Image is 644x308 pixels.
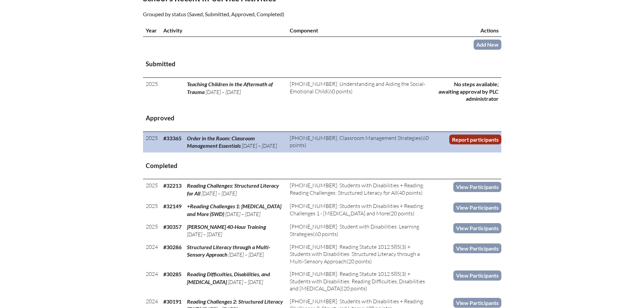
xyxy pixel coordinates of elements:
a: View Participants [453,182,501,192]
p: No steps available; awaiting approval by PLC administrator [434,80,499,102]
span: [PHONE_NUMBER]: Understanding and Aiding the Social-Emotional Child [290,80,425,94]
span: [PHONE_NUMBER]: Reading Statute 1012.585(3) + Students with Disabilities: Structured Literacy thr... [290,243,420,265]
td: (20 points) [287,200,432,220]
span: [DATE] – [DATE] [228,279,263,285]
span: Reading Difficulties, Disabilities, and [MEDICAL_DATA] [187,271,270,285]
td: 2025 [143,179,161,200]
td: (60 points) [287,78,432,105]
span: [PHONE_NUMBER]: Students with Disabilities + Reading: Reading Challenges: Structured Literacy for... [290,182,424,196]
h3: Approved [146,114,499,122]
h3: Submitted [146,60,499,68]
b: #30357 [163,223,182,230]
td: (60 points) [287,132,432,152]
a: View Participants [453,223,501,233]
span: [DATE] – [DATE] [206,89,241,95]
th: Activity [161,24,287,37]
span: [DATE] – [DATE] [187,231,222,238]
td: 2025 [143,200,161,220]
td: 2025 [143,132,161,152]
a: View Participants [453,270,501,280]
h3: Completed [146,162,499,170]
b: #33365 [163,135,182,141]
td: 2025 [143,78,161,105]
td: (20 points) [287,241,432,268]
td: 2025 [143,220,161,241]
th: Component [287,24,432,37]
span: Teaching Children in the Aftermath of Trauma [187,81,273,95]
span: Structured Literacy through a Multi-Sensory Approach [187,244,270,258]
span: [DATE] – [DATE] [225,211,260,217]
b: #32213 [163,182,182,189]
td: 2024 [143,268,161,295]
span: [PERSON_NAME] 40-Hour Training [187,223,266,230]
span: [DATE] – [DATE] [242,142,277,149]
td: (40 points) [287,179,432,200]
th: Actions [432,24,501,37]
a: Report participants [449,135,501,144]
b: #30286 [163,244,182,250]
span: Reading Challenges: Structured Literacy for All [187,182,279,196]
b: #32149 [163,203,182,209]
td: (60 points) [287,220,432,241]
td: (20 points) [287,268,432,295]
span: [DATE] – [DATE] [201,190,237,197]
span: +Reading Challenges 1: [MEDICAL_DATA] and More (SWD) [187,203,281,217]
a: View Participants [453,243,501,253]
a: View Participants [453,298,501,308]
p: Grouped by status (Saved, Submitted, Approved, Completed) [143,10,381,19]
td: 2024 [143,241,161,268]
span: [DATE] – [DATE] [229,251,264,258]
a: View Participants [453,203,501,212]
span: [PHONE_NUMBER]: Classroom Management Strategies [290,135,421,141]
a: Add New [474,40,501,49]
th: Year [143,24,161,37]
span: Order in the Room: Classroom Management Essentials [187,135,255,149]
span: [PHONE_NUMBER]: Reading Statute 1012.585(3) + Students with Disabilities: Reading Difficulties, D... [290,270,425,292]
span: [PHONE_NUMBER]: Students with Disabilities + Reading: Challenges 1 - [MEDICAL_DATA] and More [290,203,424,216]
b: #30191 [163,298,182,305]
b: #30285 [163,271,182,277]
span: [PHONE_NUMBER]: Student with Disabilities: Learning Strategies [290,223,419,237]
